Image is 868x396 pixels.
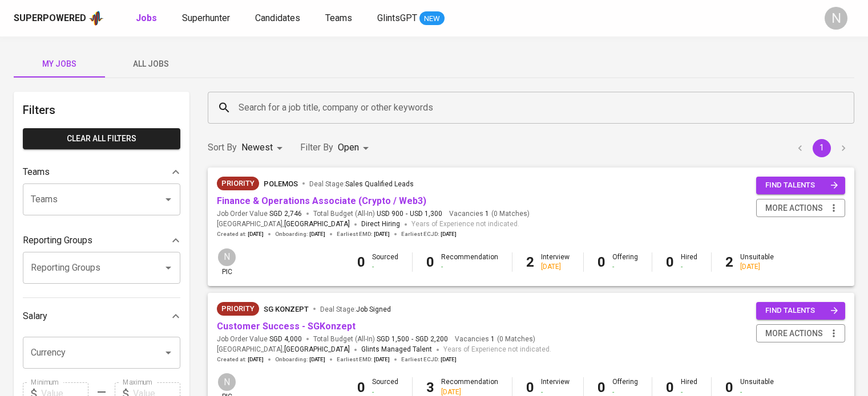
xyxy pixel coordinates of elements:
a: Jobs [136,11,159,26]
a: Teams [325,11,354,26]
span: Total Budget (All-In) [313,209,442,219]
span: Sales Qualified Leads [345,180,414,188]
p: Filter By [300,141,333,154]
b: 2 [725,254,733,270]
span: find talents [765,179,838,192]
b: 0 [666,379,674,395]
span: Deal Stage : [320,305,391,313]
p: Teams [23,165,50,179]
img: app logo [88,10,104,27]
div: Teams [23,161,180,183]
span: Deal Stage : [309,180,414,188]
span: Job Order Value [217,334,302,344]
span: Onboarding : [275,356,325,364]
span: SGD 2,746 [269,209,302,219]
span: find talents [765,304,838,317]
span: Direct Hiring [361,220,400,228]
div: [DATE] [740,262,774,272]
span: Earliest ECJD : [401,356,457,364]
span: NEW [419,13,445,25]
div: Sourced [372,252,398,272]
span: Glints Managed Talent [361,345,432,353]
b: 0 [597,254,605,270]
span: [DATE] [309,356,325,364]
span: Candidates [255,13,300,23]
button: page 1 [813,139,831,157]
span: [DATE] [441,356,457,364]
div: Superpowered [14,12,86,25]
span: Polemos [264,179,298,188]
button: more actions [756,199,845,218]
span: - [411,334,413,344]
span: [GEOGRAPHIC_DATA] [284,344,350,356]
span: SGD 4,000 [269,334,302,344]
p: Reporting Groups [23,234,92,247]
span: more actions [765,201,823,215]
span: [GEOGRAPHIC_DATA] , [217,344,350,356]
div: - [681,262,697,272]
span: [DATE] [441,230,457,238]
div: Interview [541,252,570,272]
p: Salary [23,309,47,323]
b: 0 [426,254,434,270]
button: more actions [756,324,845,343]
b: 3 [426,379,434,395]
div: [DATE] [541,262,570,272]
span: Earliest EMD : [337,356,390,364]
span: Created at : [217,230,264,238]
h6: Filters [23,101,180,119]
span: 1 [483,209,489,219]
span: Created at : [217,356,264,364]
span: All Jobs [112,57,189,71]
span: Open [338,142,359,153]
span: GlintsGPT [377,13,417,23]
span: Years of Experience not indicated. [443,344,551,356]
b: 0 [526,379,534,395]
b: 0 [357,254,365,270]
span: Job Signed [356,305,391,313]
span: Superhunter [182,13,230,23]
div: Hired [681,252,697,272]
span: USD 900 [377,209,403,219]
button: Open [160,260,176,276]
div: - [612,262,638,272]
div: Reporting Groups [23,229,180,252]
div: Salary [23,305,180,328]
span: 1 [489,334,495,344]
b: 0 [666,254,674,270]
span: Onboarding : [275,230,325,238]
div: - [441,262,498,272]
div: New Job received from Demand Team [217,177,259,190]
span: more actions [765,326,823,341]
button: Open [160,191,176,207]
span: SGD 1,500 [377,334,409,344]
a: Finance & Operations Associate (Crypto / Web3) [217,195,426,206]
button: Clear All filters [23,128,180,149]
span: USD 1,300 [410,209,442,219]
span: Total Budget (All-In) [313,334,448,344]
span: Teams [325,13,352,23]
div: Recommendation [441,252,498,272]
span: [DATE] [374,356,390,364]
div: - [372,262,398,272]
span: SGD 2,200 [415,334,448,344]
div: Offering [612,252,638,272]
a: GlintsGPT NEW [377,11,445,26]
button: find talents [756,302,845,320]
span: [DATE] [309,230,325,238]
span: [DATE] [248,230,264,238]
span: Earliest EMD : [337,230,390,238]
div: New Job received from Demand Team [217,302,259,316]
b: 0 [597,379,605,395]
span: [DATE] [374,230,390,238]
div: Newest [241,137,286,158]
span: Priority [217,178,259,189]
b: 0 [357,379,365,395]
span: [DATE] [248,356,264,364]
button: Open [160,345,176,361]
b: Jobs [136,13,157,23]
span: Vacancies ( 0 Matches ) [449,209,530,219]
nav: pagination navigation [789,139,854,157]
p: Sort By [208,141,237,154]
span: Job Order Value [217,209,302,219]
